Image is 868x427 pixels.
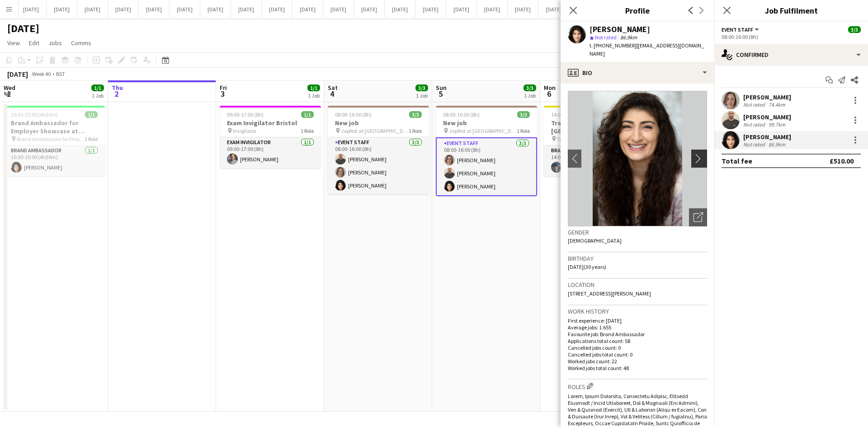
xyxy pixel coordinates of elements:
[416,92,428,99] div: 1 Job
[112,84,123,92] span: Thu
[434,89,447,99] span: 5
[47,0,77,18] button: [DATE]
[436,137,537,196] app-card-role: Event Staff3/308:00-16:00 (8h)[PERSON_NAME][PERSON_NAME][PERSON_NAME]
[568,263,606,270] span: [DATE] (30 years)
[551,111,588,118] span: 14:00-18:00 (4h)
[56,70,65,77] div: BST
[446,0,477,18] button: [DATE]
[67,37,95,49] a: Comms
[301,127,314,134] span: 1 Role
[29,39,39,47] span: Edit
[292,0,323,18] button: [DATE]
[618,34,639,41] span: 86.9km
[25,37,43,49] a: Edit
[220,84,227,92] span: Fri
[200,0,231,18] button: [DATE]
[517,127,530,134] span: 1 Role
[568,338,707,344] p: Applications total count: 58
[328,106,429,194] app-job-card: 08:00-16:00 (8h)3/3New job Japfest at [GEOGRAPHIC_DATA]1 RoleEvent Staff3/308:00-16:00 (8h)[PERSO...
[262,0,292,18] button: [DATE]
[7,39,20,47] span: View
[568,281,707,289] h3: Location
[568,331,707,338] p: Favourite job: Brand Ambassador
[91,84,104,91] span: 1/1
[443,111,480,118] span: 08:00-16:00 (8h)
[328,137,429,194] app-card-role: Event Staff3/308:00-16:00 (8h)[PERSON_NAME][PERSON_NAME][PERSON_NAME]
[743,133,791,141] div: [PERSON_NAME]
[689,208,707,226] div: Open photos pop-in
[568,290,651,297] span: [STREET_ADDRESS][PERSON_NAME]
[16,0,47,18] button: [DATE]
[595,34,617,41] span: Not rated
[743,141,767,148] div: Not rated
[308,92,320,99] div: 1 Job
[108,0,139,18] button: [DATE]
[85,111,98,118] span: 1/1
[11,111,58,118] span: 10:30-15:00 (4h30m)
[508,0,538,18] button: [DATE]
[110,89,123,99] span: 2
[568,237,622,244] span: [DEMOGRAPHIC_DATA]
[561,62,714,84] div: Bio
[233,127,256,134] span: Invigilator
[45,37,66,49] a: Jobs
[71,39,91,47] span: Comms
[436,106,537,196] div: 08:00-16:00 (8h)3/3New job Japfest at [GEOGRAPHIC_DATA]1 RoleEvent Staff3/308:00-16:00 (8h)[PERSO...
[830,156,854,165] div: £510.00
[139,0,170,18] button: [DATE]
[477,0,508,18] button: [DATE]
[385,0,415,18] button: [DATE]
[590,25,650,33] div: [PERSON_NAME]
[544,84,556,92] span: Mon
[538,0,569,18] button: [DATE]
[568,358,707,365] p: Worked jobs count: 22
[335,111,372,118] span: 08:00-16:00 (8h)
[4,37,24,49] a: View
[544,106,645,176] app-job-card: 14:00-18:00 (4h)1/1Travel to [GEOGRAPHIC_DATA][PERSON_NAME] for [GEOGRAPHIC_DATA][PERSON_NAME] Jo...
[848,26,861,33] span: 3/3
[544,145,645,176] app-card-role: Brand Ambassador1/114:00-18:00 (4h)[PERSON_NAME]
[449,127,517,134] span: Japfest at [GEOGRAPHIC_DATA]
[30,70,52,77] span: Week 40
[4,145,105,176] app-card-role: Brand Ambassador1/110:30-15:00 (4h30m)[PERSON_NAME]
[7,70,28,79] div: [DATE]
[415,0,446,18] button: [DATE]
[328,119,429,127] h3: New job
[743,101,767,108] div: Not rated
[170,0,200,18] button: [DATE]
[415,84,428,91] span: 3/3
[524,92,536,99] div: 1 Job
[341,127,409,134] span: Japfest at [GEOGRAPHIC_DATA]
[517,111,530,118] span: 3/3
[2,89,15,99] span: 1
[722,26,753,33] span: Event Staff
[568,381,707,391] h3: Roles
[4,119,105,135] h3: Brand Ambassador for Employer Showcase at [GEOGRAPHIC_DATA]
[568,324,707,331] p: Average jobs: 1.655
[714,5,868,16] h3: Job Fulfilment
[590,42,637,49] span: t. [PHONE_NUMBER]
[568,307,707,315] h3: Work history
[220,137,321,168] app-card-role: Exam Invigilator1/109:00-17:00 (8h)[PERSON_NAME]
[722,33,861,40] div: 08:00-16:00 (8h)
[323,0,354,18] button: [DATE]
[92,92,104,99] div: 1 Job
[436,84,447,92] span: Sun
[301,111,314,118] span: 1/1
[17,136,85,142] span: Brand Ambassador for Employer Showcase at [GEOGRAPHIC_DATA]
[568,228,707,236] h3: Gender
[568,254,707,263] h3: Birthday
[714,44,868,66] div: Confirmed
[7,22,39,35] h1: [DATE]
[220,106,321,168] app-job-card: 09:00-17:00 (8h)1/1Exam Invigilator Bristol Invigilator1 RoleExam Invigilator1/109:00-17:00 (8h)[...
[722,26,760,33] button: Event Staff
[409,111,422,118] span: 3/3
[328,84,338,92] span: Sat
[231,0,262,18] button: [DATE]
[542,89,556,99] span: 6
[354,0,385,18] button: [DATE]
[743,93,791,101] div: [PERSON_NAME]
[4,106,105,176] app-job-card: 10:30-15:00 (4h30m)1/1Brand Ambassador for Employer Showcase at [GEOGRAPHIC_DATA] Brand Ambassado...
